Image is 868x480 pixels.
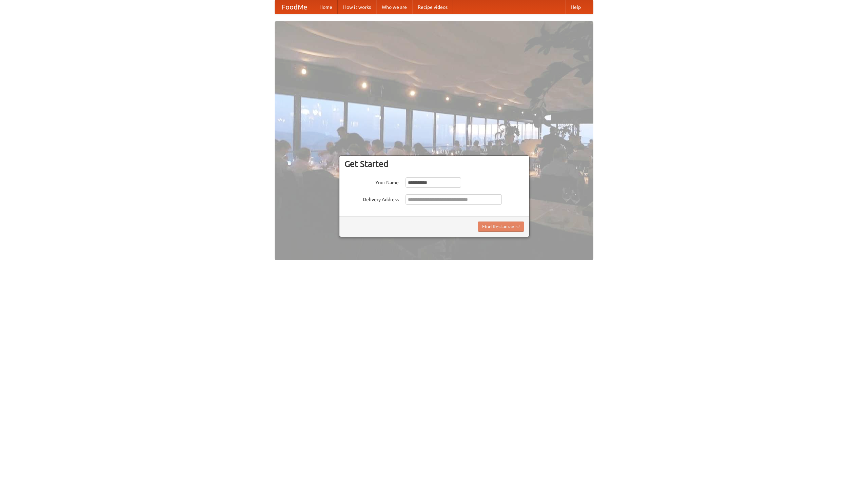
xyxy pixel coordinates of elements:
a: Home [314,0,338,14]
a: How it works [338,0,376,14]
label: Your Name [344,177,399,186]
a: Help [565,0,586,14]
button: Find Restaurants! [478,222,524,232]
label: Delivery Address [344,194,399,203]
a: FoodMe [275,0,314,14]
h3: Get Started [344,159,524,169]
a: Recipe videos [412,0,453,14]
a: Who we are [376,0,412,14]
